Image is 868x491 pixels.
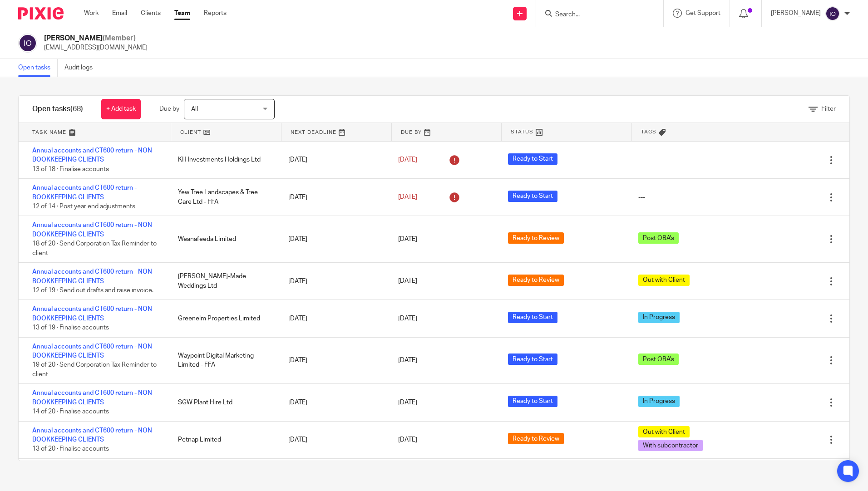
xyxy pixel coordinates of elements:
[511,128,533,136] span: Status
[279,188,389,206] div: [DATE]
[32,203,135,210] span: 12 of 14 · Post year end adjustments
[508,153,557,165] span: Ready to Start
[686,10,720,16] span: Get Support
[191,106,198,113] span: All
[32,269,152,284] a: Annual accounts and CT600 return - NON BOOKKEEPING CLIENTS
[32,287,153,294] span: 12 of 19 · Send out drafts and raise invoice.
[398,315,417,322] span: [DATE]
[169,230,279,248] div: Weanafeeda Limited
[638,440,703,451] span: With subcontractor
[554,11,636,19] input: Search
[398,357,417,363] span: [DATE]
[169,393,279,412] div: SGW Plant Hire Ltd
[112,9,127,18] a: Email
[279,431,389,449] div: [DATE]
[398,194,417,201] span: [DATE]
[32,362,157,378] span: 19 of 20 · Send Corporation Tax Reminder to client
[508,275,564,286] span: Ready to Review
[638,275,690,286] span: Out with Client
[398,278,417,285] span: [DATE]
[169,267,279,295] div: [PERSON_NAME]-Made Weddings Ltd
[18,7,64,20] img: Pixie
[159,104,179,113] p: Due by
[32,241,157,256] span: 18 of 20 · Send Corporation Tax Reminder to client
[638,426,690,437] span: Out with Client
[169,431,279,449] div: Petnap Limited
[32,408,109,415] span: 14 of 20 · Finalise accounts
[398,236,417,242] span: [DATE]
[821,106,836,112] span: Filter
[32,324,109,331] span: 13 of 19 · Finalise accounts
[32,344,152,359] a: Annual accounts and CT600 return - NON BOOKKEEPING CLIENTS
[508,191,557,202] span: Ready to Start
[279,230,389,248] div: [DATE]
[32,390,152,405] a: Annual accounts and CT600 return - NON BOOKKEEPING CLIENTS
[398,399,417,406] span: [DATE]
[641,128,656,136] span: Tags
[169,347,279,374] div: Waypoint Digital Marketing Limited - FFA
[32,166,109,172] span: 13 of 18 · Finalise accounts
[169,151,279,169] div: KH Investments Holdings Ltd
[32,104,83,114] h1: Open tasks
[44,43,148,52] p: [EMAIL_ADDRESS][DOMAIN_NAME]
[101,99,141,119] a: + Add task
[70,105,83,113] span: (68)
[32,185,137,200] a: Annual accounts and CT600 return - BOOKKEEPING CLIENTS
[279,351,389,369] div: [DATE]
[638,312,680,323] span: In Progress
[638,396,680,407] span: In Progress
[84,9,99,18] a: Work
[508,312,557,323] span: Ready to Start
[638,193,645,202] div: ---
[32,306,152,321] a: Annual accounts and CT600 return - NON BOOKKEEPING CLIENTS
[638,354,679,365] span: Post OBA's
[638,232,679,244] span: Post OBA's
[18,59,58,77] a: Open tasks
[279,151,389,169] div: [DATE]
[771,9,821,18] p: [PERSON_NAME]
[141,9,161,18] a: Clients
[508,232,564,244] span: Ready to Review
[825,6,840,21] img: svg%3E
[18,34,37,53] img: svg%3E
[169,309,279,328] div: Greenelm Properties Limited
[174,9,190,18] a: Team
[279,272,389,290] div: [DATE]
[508,433,564,444] span: Ready to Review
[279,309,389,328] div: [DATE]
[204,9,227,18] a: Reports
[398,157,417,163] span: [DATE]
[169,183,279,211] div: Yew Tree Landscapes & Tree Care Ltd - FFA
[32,427,152,443] a: Annual accounts and CT600 return - NON BOOKKEEPING CLIENTS
[398,437,417,443] span: [DATE]
[44,34,148,43] h2: [PERSON_NAME]
[32,147,152,163] a: Annual accounts and CT600 return - NON BOOKKEEPING CLIENTS
[32,446,109,452] span: 13 of 20 · Finalise accounts
[103,34,136,42] span: (Member)
[279,393,389,412] div: [DATE]
[64,59,99,77] a: Audit logs
[508,396,557,407] span: Ready to Start
[32,222,152,237] a: Annual accounts and CT600 return - NON BOOKKEEPING CLIENTS
[508,354,557,365] span: Ready to Start
[638,155,645,164] div: ---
